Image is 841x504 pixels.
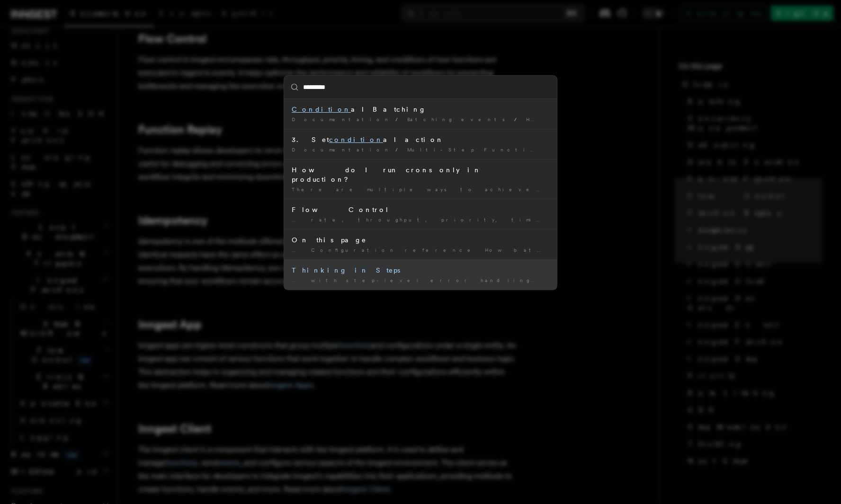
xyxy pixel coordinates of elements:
mark: Condition [292,106,351,113]
span: / [395,116,403,122]
div: … Configuration reference How batching works al Batching Combining with other … [292,247,549,254]
div: … rate, throughput, priority, timing, and s of how functions are … [292,216,549,223]
span: Documentation [292,116,392,122]
span: Batching events [407,116,510,122]
div: Thinking in Steps [292,265,549,275]
div: There are multiple ways to achieve it: ally rendering depending … [292,186,549,193]
span: Multi-Step Functions [407,147,553,152]
div: 3. Set al action [292,135,549,144]
mark: condition [329,136,383,143]
div: On this page [292,235,549,245]
span: Documentation [292,147,392,152]
div: … with step-level error handling, al steps and waits. Once … [292,277,549,284]
div: al Batching [292,105,549,114]
span: / [514,116,522,122]
div: Flow Control [292,205,549,214]
span: / [395,147,403,152]
span: How batching works [526,116,653,122]
div: How do I run crons only in production? [292,165,549,184]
